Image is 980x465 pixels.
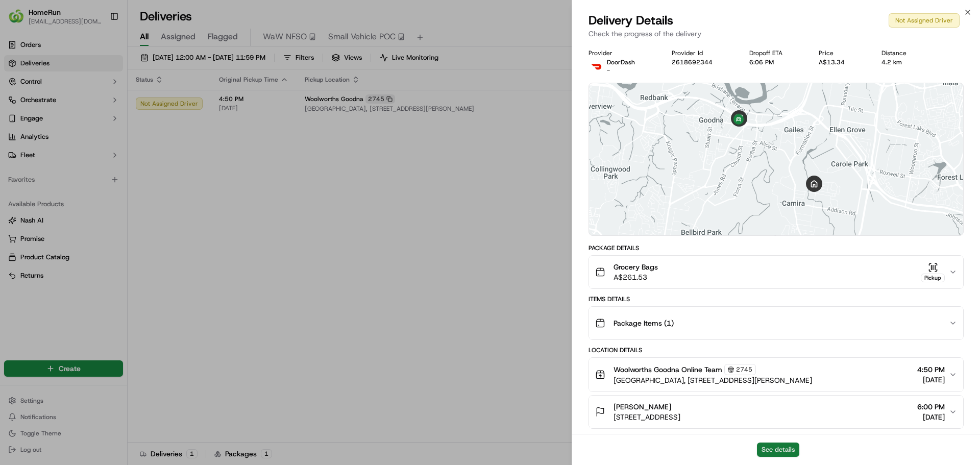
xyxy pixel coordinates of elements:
div: Price [819,49,865,57]
div: Provider [589,49,655,57]
span: [DATE] [917,375,945,385]
button: Woolworths Goodna Online Team2745[GEOGRAPHIC_DATA], [STREET_ADDRESS][PERSON_NAME]4:50 PM[DATE] [589,358,963,391]
span: [PERSON_NAME] [614,402,671,412]
span: 2745 [736,365,752,374]
span: 6:00 PM [917,402,945,412]
p: Check the progress of the delivery [589,29,964,39]
div: 4.2 km [881,58,927,66]
button: See details [757,443,799,457]
div: 6:06 PM [749,58,803,66]
span: Woolworths Goodna Online Team [614,364,722,375]
span: Grocery Bags [614,262,658,272]
div: A$13.34 [819,58,865,66]
button: Grocery BagsA$261.53Pickup [589,256,963,288]
button: Pickup [921,262,945,282]
div: Pickup [921,274,945,282]
span: 4:50 PM [917,364,945,375]
img: doordash_logo_v2.png [589,58,605,75]
div: Package Details [589,244,964,252]
p: DoorDash [607,58,635,66]
div: Provider Id [672,49,733,57]
span: A$261.53 [614,272,658,282]
div: Location Details [589,346,964,354]
div: Dropoff ETA [749,49,803,57]
button: Package Items (1) [589,307,963,339]
span: [DATE] [917,412,945,422]
span: Delivery Details [589,12,673,29]
span: [STREET_ADDRESS] [614,412,680,422]
span: [GEOGRAPHIC_DATA], [STREET_ADDRESS][PERSON_NAME] [614,375,812,385]
div: Items Details [589,295,964,303]
span: - [607,66,610,75]
div: Distance [881,49,927,57]
button: 2618692344 [672,58,713,66]
button: [PERSON_NAME][STREET_ADDRESS]6:00 PM[DATE] [589,396,963,428]
span: Package Items ( 1 ) [614,318,674,328]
